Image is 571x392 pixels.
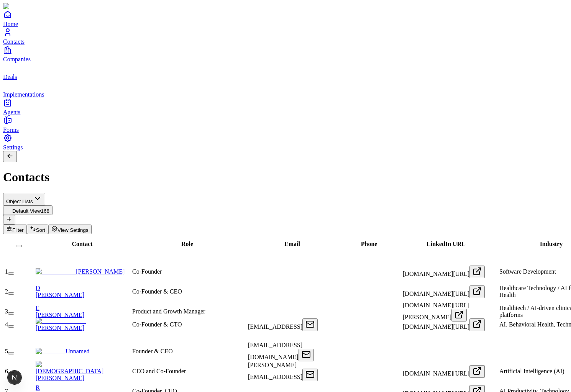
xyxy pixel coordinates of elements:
button: Open [302,318,318,331]
h1: Contacts [3,170,568,184]
span: Artificial Intelligence (AI) [499,368,564,374]
span: [EMAIL_ADDRESS] [248,323,302,330]
a: Home [3,10,568,27]
span: LinkedIn URL [427,241,466,247]
span: CEO and Co-Founder [132,368,186,374]
span: View Settings [57,227,89,233]
img: Daniel Farrell [36,268,76,275]
a: [PERSON_NAME] [36,318,86,331]
span: [DOMAIN_NAME][URL] [403,323,469,330]
span: Product and Growth Manager [132,308,205,315]
span: Co-Founder & CEO [132,288,182,295]
div: D [36,285,131,292]
span: Industry [540,241,563,247]
span: Email [284,241,300,247]
span: Software Development [499,268,556,275]
button: Default View168 [3,205,53,215]
img: Unnamed [36,348,66,355]
a: Agents [3,98,568,115]
a: deals [3,63,568,80]
span: Role [181,241,193,247]
span: [DOMAIN_NAME][URL] [403,271,469,277]
span: Co-Founder & CTO [132,321,182,328]
span: 3 [5,308,8,315]
span: 1 [5,268,8,275]
span: 2 [5,288,8,295]
span: Implementations [3,91,44,98]
a: Contacts [3,28,568,45]
a: Unnamed [36,348,89,354]
button: Open [451,309,467,321]
img: Shivam Agrawal [36,361,83,368]
span: [DOMAIN_NAME][URL][PERSON_NAME] [403,302,469,320]
a: E[PERSON_NAME] [36,305,131,318]
span: Forms [3,126,19,133]
span: Agents [3,109,20,115]
span: Home [3,21,18,27]
button: Open [469,285,485,298]
button: Sort [27,225,48,234]
a: D[PERSON_NAME] [36,285,131,298]
span: [DOMAIN_NAME][URL] [403,370,469,377]
span: 6 [5,368,8,374]
span: Phone [361,241,377,247]
span: Filter [12,227,24,233]
span: [EMAIL_ADDRESS][DOMAIN_NAME] [248,342,302,360]
div: R [36,384,131,391]
a: Settings [3,133,568,151]
a: Companies [3,45,568,62]
span: 4 [5,321,8,328]
span: Founder & CEO [132,348,173,354]
button: Open [469,365,485,378]
button: View Settings [48,225,92,234]
img: Efrén A. Lamolda [36,318,86,325]
div: E [36,305,131,312]
span: Default View [12,208,41,214]
span: Contact [72,241,92,247]
span: Contacts [3,38,25,45]
span: Sort [36,227,45,233]
span: 168 [41,208,49,214]
a: implementations [3,80,568,98]
a: Forms [3,116,568,133]
button: Open [469,266,485,278]
span: Settings [3,144,23,151]
a: [DEMOGRAPHIC_DATA][PERSON_NAME] [36,361,103,381]
span: [PERSON_NAME][EMAIL_ADDRESS] [248,362,302,380]
span: Co-Founder [132,268,162,275]
span: 5 [5,348,8,354]
img: Item Brain Logo [3,3,50,10]
button: Filter [3,225,27,234]
span: Companies [3,56,31,62]
a: [PERSON_NAME] [36,268,125,275]
button: Open [302,369,318,381]
button: Open [299,349,314,361]
span: Deals [3,74,17,80]
span: [DOMAIN_NAME][URL] [403,290,469,297]
button: Open [469,318,485,331]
